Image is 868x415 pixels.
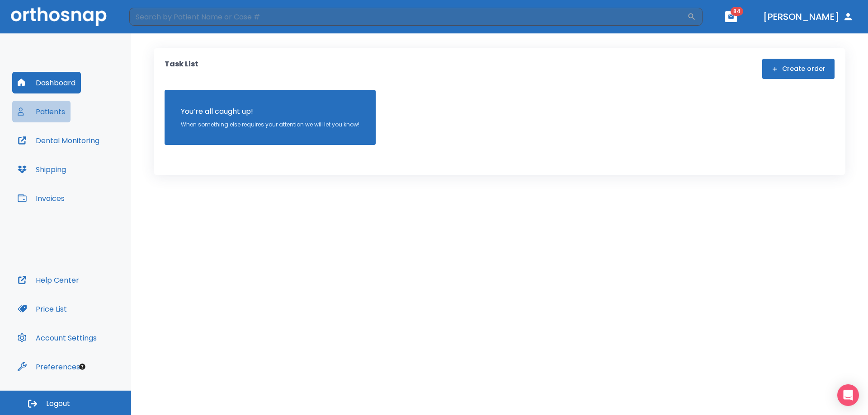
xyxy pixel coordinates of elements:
[12,327,102,349] button: Account Settings
[12,72,81,93] button: Dashboard
[12,269,85,291] button: Help Center
[759,9,857,25] button: [PERSON_NAME]
[11,7,107,26] img: Orthosnap
[12,356,85,378] button: Preferences
[181,106,359,117] p: You’re all caught up!
[12,159,71,180] button: Shipping
[731,7,743,16] span: 84
[762,59,835,79] button: Create order
[129,8,687,26] input: Search by Patient Name or Case #
[78,363,86,371] div: Tooltip anchor
[181,121,359,129] p: When something else requires your attention we will let you know!
[165,59,198,79] p: Task List
[837,384,859,406] div: Open Intercom Messenger
[46,399,70,409] span: Logout
[12,101,71,122] button: Patients
[12,130,105,151] button: Dental Monitoring
[12,298,72,320] button: Price List
[12,187,70,209] button: Invoices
